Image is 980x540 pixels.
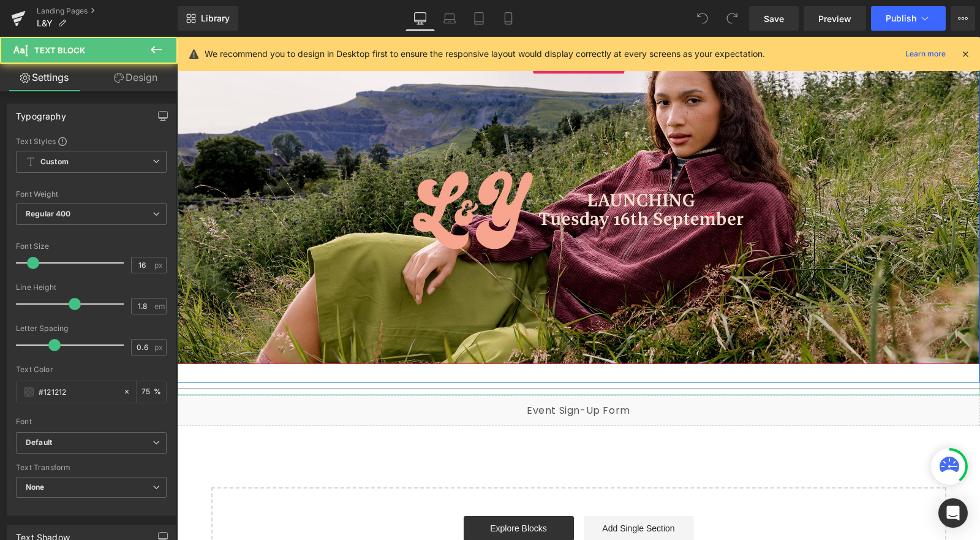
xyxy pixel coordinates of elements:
[435,6,464,31] a: Laptop
[26,209,71,218] b: Regular 400
[154,302,165,310] span: em
[16,136,167,146] div: Text Styles
[900,47,951,61] a: Learn more
[16,365,167,374] div: Text Color
[804,6,866,31] a: Preview
[205,47,765,61] p: We recommend you to design in Desktop first to ensure the responsive layout would display correct...
[16,242,167,251] div: Font Size
[40,157,69,167] b: Custom
[91,64,180,91] a: Design
[871,6,946,31] button: Publish
[26,438,52,448] i: Default
[951,6,975,31] button: More
[39,385,117,398] input: Color
[201,13,230,24] span: Library
[34,45,85,55] span: Text Block
[178,6,238,31] a: New Library
[720,6,744,31] button: Redo
[137,381,166,403] div: %
[26,482,45,492] b: None
[372,18,431,37] span: Hero Banner
[431,18,447,37] a: Expand / Collapse
[16,190,167,199] div: Font Weight
[886,13,916,23] span: Publish
[818,12,851,25] span: Preview
[16,283,167,292] div: Line Height
[494,6,523,31] a: Mobile
[16,417,167,426] div: Font
[405,6,435,31] a: Desktop
[407,479,517,504] a: Add Single Section
[16,463,167,472] div: Text Transform
[154,261,165,269] span: px
[16,324,167,333] div: Letter Spacing
[764,12,784,25] span: Save
[690,6,715,31] button: Undo
[37,6,178,16] a: Landing Pages
[154,343,165,351] span: px
[938,498,968,528] div: Open Intercom Messenger
[37,18,53,28] span: L&Y
[16,104,66,121] div: Typography
[464,6,494,31] a: Tablet
[287,479,397,504] a: Explore Blocks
